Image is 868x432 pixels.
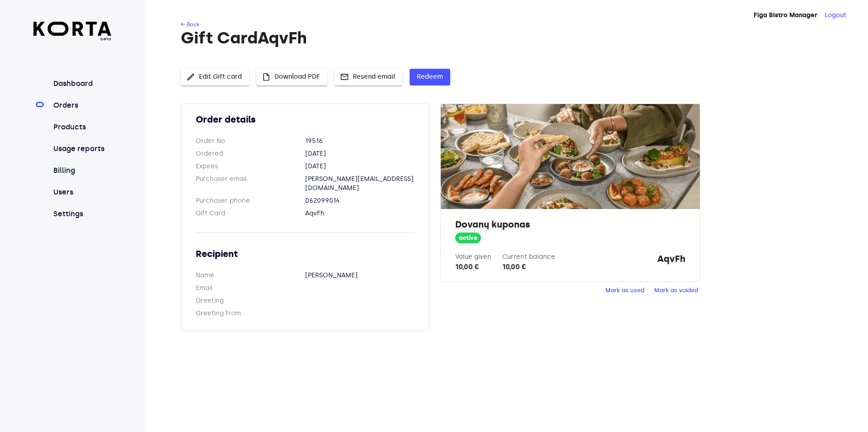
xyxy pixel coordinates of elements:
[264,71,320,83] span: Download PDF
[181,72,249,80] a: Edit Gift card
[196,247,415,260] h2: Recipient
[52,100,112,111] a: Orders
[455,234,481,242] span: active
[186,72,195,81] span: edit
[196,196,305,205] dt: Purchaser phone
[502,253,555,261] label: Current balance
[188,71,242,83] span: Edit Gift card
[305,162,415,171] dd: [DATE]
[196,175,305,193] dt: Purchaser email
[455,261,491,272] div: 10,00 €
[305,271,415,280] dd: [PERSON_NAME]
[305,175,415,193] dd: [PERSON_NAME][EMAIL_ADDRESS][DOMAIN_NAME]
[603,284,646,298] button: Mark as used
[33,36,112,42] span: beta
[342,71,395,83] span: Resend email
[181,29,830,47] h1: Gift Card AqvFh
[652,284,700,298] button: Mark as voided
[196,296,305,305] dt: Greeting
[305,196,415,205] dd: 062099014
[52,122,112,133] a: Products
[52,78,112,89] a: Dashboard
[410,69,450,85] button: Redeem
[305,149,415,158] dd: [DATE]
[181,21,199,28] a: ← Back
[417,71,443,83] span: Redeem
[196,209,305,218] dt: Gift Card
[33,22,112,36] img: Korta
[502,261,555,272] div: 10,00 €
[196,284,305,293] dt: Email
[754,11,817,19] strong: Figa Bistro Manager
[196,137,305,146] dt: Order No.
[256,69,327,85] button: Download PDF
[33,22,112,42] a: beta
[196,162,305,171] dt: Expires
[196,113,415,126] h2: Order details
[305,209,415,218] dd: AqvFh
[52,209,112,219] a: Settings
[52,143,112,154] a: Usage reports
[52,165,112,176] a: Billing
[605,285,644,296] span: Mark as used
[455,218,685,231] h2: Dovanų kuponas
[196,149,305,158] dt: Ordered
[181,69,249,85] button: Edit Gift card
[305,137,415,146] dd: 19516
[654,285,698,296] span: Mark as voided
[262,72,271,81] span: insert_drive_file
[196,309,305,318] dt: Greeting from
[340,72,349,81] span: mail
[825,11,846,20] button: Logout
[657,252,685,272] strong: AqvFh
[335,69,402,85] button: Resend email
[196,271,305,280] dt: Name
[52,187,112,198] a: Users
[455,253,491,261] label: Value given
